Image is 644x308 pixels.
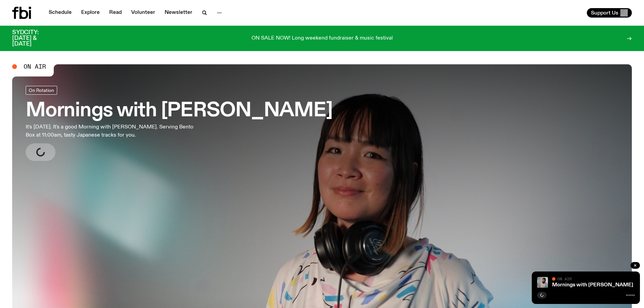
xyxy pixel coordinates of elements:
span: Support Us [591,10,618,16]
p: It's [DATE]. It's a good Morning with [PERSON_NAME]. Serving Bento Box at 11:00am, tasty Japanese... [26,123,199,139]
a: Volunteer [127,8,159,18]
a: Explore [77,8,104,18]
h3: Mornings with [PERSON_NAME] [26,101,333,120]
a: Mornings with [PERSON_NAME] [552,282,633,288]
img: Kana Frazer is smiling at the camera with her head tilted slightly to her left. She wears big bla... [537,277,548,288]
span: On Air [24,64,46,70]
h3: SYDCITY: [DATE] & [DATE] [12,30,55,47]
a: On Rotation [26,86,57,95]
a: Newsletter [161,8,196,18]
span: On Rotation [29,88,54,93]
a: Mornings with [PERSON_NAME]It's [DATE]. It's a good Morning with [PERSON_NAME]. Serving Bento Box... [26,86,333,161]
a: Schedule [45,8,76,18]
button: Support Us [587,8,632,18]
span: On Air [557,277,572,281]
p: ON SALE NOW! Long weekend fundraiser & music festival [252,35,393,42]
a: Read [105,8,126,18]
